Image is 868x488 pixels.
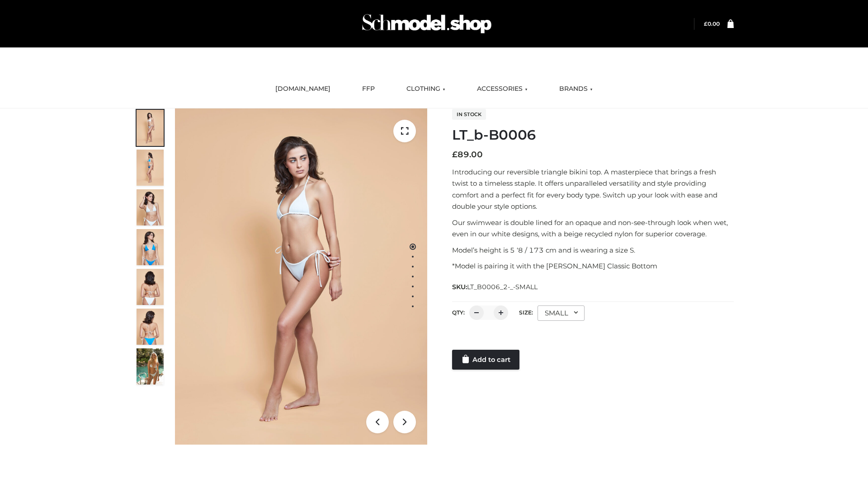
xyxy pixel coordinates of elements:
[452,350,519,370] a: Add to cart
[137,269,164,305] img: ArielClassicBikiniTop_CloudNine_AzureSky_OW114ECO_7-scaled.jpg
[704,20,720,27] bdi: 0.00
[452,260,734,272] p: *Model is pairing it with the [PERSON_NAME] Classic Bottom
[519,309,533,316] label: Size:
[137,309,164,345] img: ArielClassicBikiniTop_CloudNine_AzureSky_OW114ECO_8-scaled.jpg
[704,20,708,27] span: £
[552,79,599,99] a: BRANDS
[452,282,538,292] span: SKU:
[452,150,458,160] span: £
[359,6,495,42] img: Schmodel Admin 964
[137,189,164,225] img: ArielClassicBikiniTop_CloudNine_AzureSky_OW114ECO_3-scaled.jpg
[137,348,164,385] img: Arieltop_CloudNine_AzureSky2.jpg
[355,79,382,99] a: FFP
[467,283,538,291] span: LT_B0006_2-_-SMALL
[452,127,734,143] h1: LT_b-B0006
[704,20,720,27] a: £0.00
[400,79,452,99] a: CLOTHING
[175,108,427,445] img: ArielClassicBikiniTop_CloudNine_AzureSky_OW114ECO_1
[452,150,483,160] bdi: 89.00
[137,150,164,186] img: ArielClassicBikiniTop_CloudNine_AzureSky_OW114ECO_2-scaled.jpg
[452,109,486,120] span: In stock
[470,79,534,99] a: ACCESSORIES
[452,244,734,256] p: Model’s height is 5 ‘8 / 173 cm and is wearing a size S.
[452,217,734,240] p: Our swimwear is double lined for an opaque and non-see-through look when wet, even in our white d...
[452,166,734,212] p: Introducing our reversible triangle bikini top. A masterpiece that brings a fresh twist to a time...
[269,79,337,99] a: [DOMAIN_NAME]
[137,229,164,265] img: ArielClassicBikiniTop_CloudNine_AzureSky_OW114ECO_4-scaled.jpg
[452,309,465,316] label: QTY:
[538,305,585,321] div: SMALL
[137,110,164,146] img: ArielClassicBikiniTop_CloudNine_AzureSky_OW114ECO_1-scaled.jpg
